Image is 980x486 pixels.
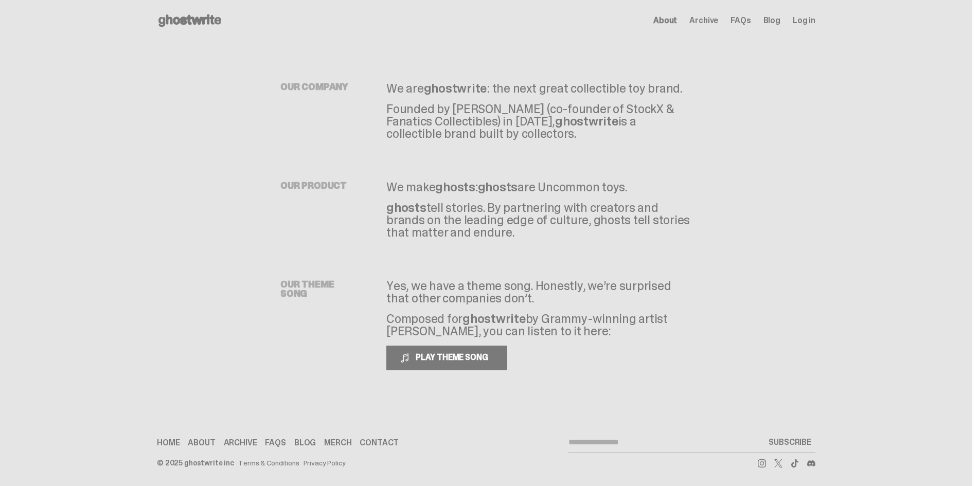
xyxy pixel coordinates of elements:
[763,16,780,25] a: Blog
[386,103,692,140] p: Founded by [PERSON_NAME] (co-founder of StockX & Fanatics Collectibles) in [DATE], is a collectib...
[265,439,286,447] a: FAQs
[478,179,518,195] span: ghosts
[412,352,494,363] span: PLAY THEME SONG
[238,459,299,466] a: Terms & Conditions
[386,200,426,215] span: ghosts
[280,181,363,190] h5: OUR PRODUCT
[280,82,363,92] h5: OUR COMPANY
[689,16,718,25] a: Archive
[424,80,487,96] span: ghostwrite
[793,16,815,25] a: Log in
[462,311,526,327] span: ghostwrite
[730,16,751,25] a: FAQs
[304,459,346,466] a: Privacy Policy
[360,439,399,447] a: Contact
[764,432,815,453] button: SUBSCRIBE
[653,16,677,25] a: About
[188,439,215,447] a: About
[386,313,692,346] p: Composed for by Grammy-winning artist [PERSON_NAME], you can listen to it here:
[386,202,692,239] p: tell stories. By partnering with creators and brands on the leading edge of culture, ghosts tell ...
[157,439,180,447] a: Home
[386,82,692,95] p: We are : the next great collectible toy brand.
[280,280,363,298] h5: OUR THEME SONG
[294,439,316,447] a: Blog
[435,179,477,195] span: ghosts:
[386,181,692,193] p: We make are Uncommon toys.
[157,459,234,466] div: © 2025 ghostwrite inc
[386,346,507,370] button: PLAY THEME SONG
[324,439,351,447] a: Merch
[555,113,618,129] span: ghostwrite
[224,439,257,447] a: Archive
[386,280,692,304] p: Yes, we have a theme song. Honestly, we’re surprised that other companies don’t.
